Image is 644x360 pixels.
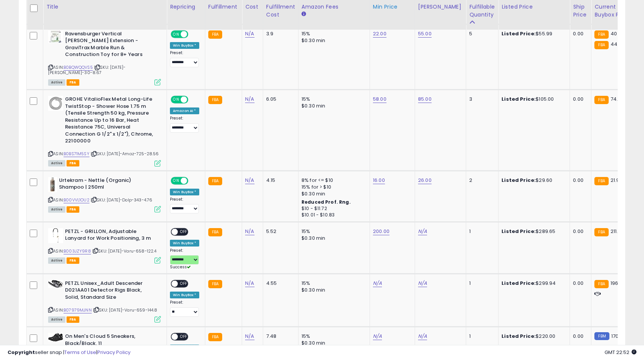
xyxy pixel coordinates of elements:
span: 44.41 [611,41,624,48]
div: 4.55 [266,280,292,287]
div: Cost [245,3,260,11]
b: Reduced Prof. Rng. [302,199,351,205]
span: OFF [178,334,190,340]
a: N/A [245,95,254,103]
span: ON [171,31,181,37]
div: 6.05 [266,96,292,103]
b: Listed Price: [502,95,536,103]
div: Listed Price [502,3,567,11]
img: 31ZP5pY021L._SL40_.jpg [48,228,63,243]
a: B07979MJNN [64,307,92,313]
a: Privacy Policy [97,349,130,356]
div: $10 - $11.72 [302,206,364,212]
span: ON [171,177,181,184]
small: FBA [594,177,608,185]
small: FBA [208,177,222,185]
div: $55.99 [502,30,564,37]
a: B0BQWQQVS5 [64,64,93,71]
div: $105.00 [502,96,564,103]
div: ASIN: [48,228,161,263]
a: N/A [245,30,254,38]
b: Listed Price: [502,333,536,340]
span: OFF [178,228,190,235]
b: Listed Price: [502,30,536,37]
div: 4.15 [266,177,292,184]
span: FBA [67,206,79,213]
b: GROHE VitalioFlex Metal Long-Life TwistStop - Shower Hose 1.75 m (Tensile Strength 50 kg, Pressur... [65,96,156,147]
span: All listings currently available for purchase on Amazon [48,316,65,323]
div: Win BuyBox * [170,189,199,195]
div: 0.00 [573,96,585,103]
span: OFF [187,31,199,37]
small: FBA [208,30,222,39]
div: Current Buybox Price [594,3,633,19]
div: 3.9 [266,30,292,37]
b: Ravensburger Vertical [PERSON_NAME] Extension - GraviTrax Marble Run & Construction Toy for 8+ Years [65,30,156,60]
div: ASIN: [48,280,161,322]
a: Terms of Use [64,349,96,356]
b: Listed Price: [502,228,536,235]
div: ASIN: [48,96,161,166]
a: B003JZY9R8 [64,248,91,254]
div: [PERSON_NAME] [418,3,463,11]
div: 0.00 [573,177,585,184]
div: Win BuyBox * [170,292,199,298]
strong: Copyright [8,349,35,356]
span: OFF [178,280,190,287]
small: FBA [594,30,608,39]
div: 7.48 [266,333,292,340]
small: FBM [594,332,609,340]
a: 16.00 [373,177,385,184]
div: Title [46,3,164,11]
b: On Men's Cloud 5 Sneakers, Black/Black, 11 [65,333,156,349]
a: N/A [245,280,254,287]
div: Min Price [373,3,412,11]
div: ASIN: [48,30,161,85]
span: All listings currently available for purchase on Amazon [48,206,65,213]
div: Amazon Fees [302,3,367,11]
div: 15% [302,96,364,103]
div: Preset: [170,50,199,67]
a: 200.00 [373,228,389,235]
small: FBA [594,41,608,49]
b: PETZL - GRILLON, Adjustable Lanyard for Work Positioning, 3 m [65,228,156,244]
small: FBA [208,333,222,341]
a: 58.00 [373,95,386,103]
b: PETZL Unisex_Adult Descender D021AA01 Detector Rigs Black, Solid, Standard Size [65,280,156,303]
a: 85.00 [418,95,432,103]
div: $0.30 min [302,191,364,197]
small: FBA [594,280,608,288]
span: OFF [187,97,199,103]
a: N/A [245,228,254,235]
a: N/A [418,228,427,235]
a: 55.00 [418,30,432,38]
div: ASIN: [48,177,161,212]
b: Urtekram - Nettle (Organic) Shampoo | 250ml [59,177,150,193]
a: N/A [373,333,382,340]
small: Amazon Fees. [302,11,306,18]
span: FBA [67,79,79,86]
div: $10.01 - $10.83 [302,212,364,218]
span: | SKU: [DATE]-[PERSON_NAME]-30-8.67 [48,64,126,76]
span: 170 [611,333,618,340]
div: 0.00 [573,333,585,340]
img: 41uJJhHGJDL._SL40_.jpg [48,280,63,288]
div: Preset: [170,116,199,133]
span: OFF [187,177,199,184]
span: All listings currently available for purchase on Amazon [48,79,65,86]
div: $0.30 min [302,103,364,109]
div: 2 [469,177,492,184]
div: $0.30 min [302,235,364,242]
a: B00VVL1OU2 [64,197,89,203]
div: 15% for > $10 [302,184,364,191]
div: 0.00 [573,228,585,235]
div: $299.94 [502,280,564,287]
a: N/A [418,333,427,340]
span: 40 [611,30,617,37]
div: seller snap | | [8,349,130,356]
div: 0.00 [573,30,585,37]
a: N/A [245,177,254,184]
div: Win BuyBox * [170,42,199,49]
div: 8% for <= $10 [302,177,364,184]
img: 41jKiu+UyyL._SL40_.jpg [48,30,63,43]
